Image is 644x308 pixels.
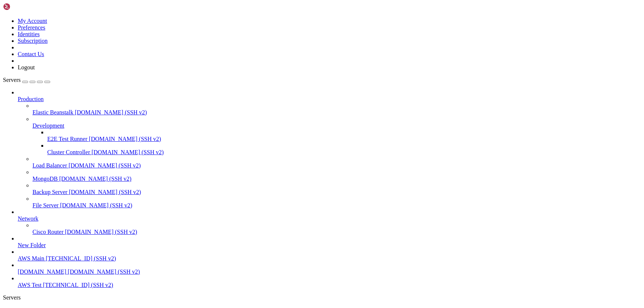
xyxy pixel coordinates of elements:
a: [DOMAIN_NAME] [DOMAIN_NAME] (SSH v2) [18,269,641,275]
li: [DOMAIN_NAME] [DOMAIN_NAME] (SSH v2) [18,262,641,275]
li: E2E Test Runner [DOMAIN_NAME] (SSH v2) [47,129,641,142]
span: AWS Main [18,255,44,262]
a: Servers [3,77,50,83]
span: [DOMAIN_NAME] (SSH v2) [69,162,141,169]
a: Development [32,122,641,129]
li: Load Balancer [DOMAIN_NAME] (SSH v2) [32,156,641,169]
span: [DOMAIN_NAME] [18,269,66,275]
a: My Account [18,18,47,24]
a: Logout [18,64,35,70]
span: AWS Test [18,282,41,288]
a: File Server [DOMAIN_NAME] (SSH v2) [32,202,641,209]
a: Load Balancer [DOMAIN_NAME] (SSH v2) [32,162,641,169]
span: [TECHNICAL_ID] (SSH v2) [43,282,113,288]
span: Elastic Beanstalk [32,109,73,115]
span: [DOMAIN_NAME] (SSH v2) [69,189,141,195]
a: Cisco Router [DOMAIN_NAME] (SSH v2) [32,229,641,235]
li: MongoDB [DOMAIN_NAME] (SSH v2) [32,169,641,182]
span: [TECHNICAL_ID] (SSH v2) [46,255,116,262]
span: Network [18,215,38,222]
li: AWS Main [TECHNICAL_ID] (SSH v2) [18,249,641,262]
a: E2E Test Runner [DOMAIN_NAME] (SSH v2) [47,136,641,142]
a: Subscription [18,38,48,44]
a: Identities [18,31,40,37]
span: MongoDB [32,176,58,182]
span: Production [18,96,44,102]
span: [DOMAIN_NAME] (SSH v2) [65,229,137,235]
a: Preferences [18,24,45,31]
div: Servers [3,294,641,301]
li: AWS Test [TECHNICAL_ID] (SSH v2) [18,275,641,288]
a: Contact Us [18,51,44,57]
span: E2E Test Runner [47,136,87,142]
span: New Folder [18,242,46,248]
a: AWS Test [TECHNICAL_ID] (SSH v2) [18,282,641,288]
a: New Folder [18,242,641,249]
li: Development [32,116,641,156]
li: Backup Server [DOMAIN_NAME] (SSH v2) [32,182,641,195]
a: Network [18,215,641,222]
span: [DOMAIN_NAME] (SSH v2) [89,136,161,142]
a: Cluster Controller [DOMAIN_NAME] (SSH v2) [47,149,641,156]
span: [DOMAIN_NAME] (SSH v2) [68,269,140,275]
img: Shellngn [3,3,45,10]
span: Cisco Router [32,229,63,235]
a: Elastic Beanstalk [DOMAIN_NAME] (SSH v2) [32,109,641,116]
span: File Server [32,202,59,208]
span: [DOMAIN_NAME] (SSH v2) [60,202,132,208]
span: Load Balancer [32,162,67,169]
a: Backup Server [DOMAIN_NAME] (SSH v2) [32,189,641,195]
span: Development [32,122,64,129]
span: Servers [3,77,21,83]
a: Production [18,96,641,103]
li: Production [18,89,641,209]
li: Cisco Router [DOMAIN_NAME] (SSH v2) [32,222,641,235]
li: File Server [DOMAIN_NAME] (SSH v2) [32,195,641,209]
a: AWS Main [TECHNICAL_ID] (SSH v2) [18,255,641,262]
span: Backup Server [32,189,68,195]
li: Elastic Beanstalk [DOMAIN_NAME] (SSH v2) [32,103,641,116]
span: [DOMAIN_NAME] (SSH v2) [59,176,131,182]
li: New Folder [18,235,641,249]
li: Network [18,209,641,235]
span: Cluster Controller [47,149,90,155]
li: Cluster Controller [DOMAIN_NAME] (SSH v2) [47,142,641,156]
a: MongoDB [DOMAIN_NAME] (SSH v2) [32,176,641,182]
span: [DOMAIN_NAME] (SSH v2) [92,149,164,155]
span: [DOMAIN_NAME] (SSH v2) [75,109,147,115]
